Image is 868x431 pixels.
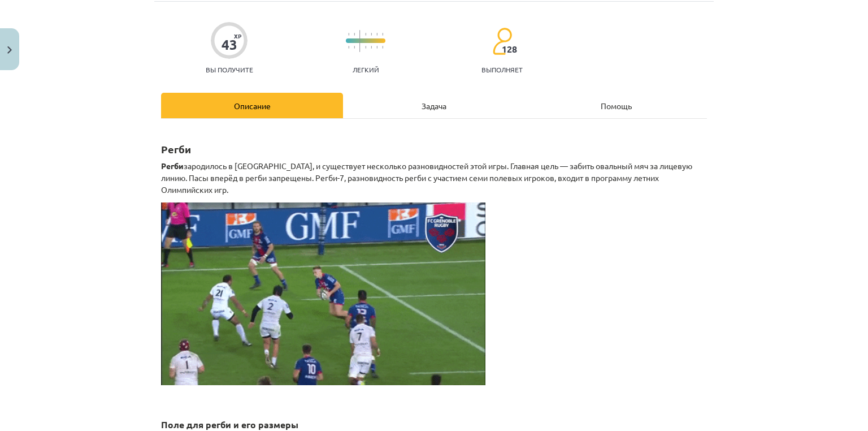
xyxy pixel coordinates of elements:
font: зародилось в [GEOGRAPHIC_DATA], и существует несколько разновидностей этой игры. Главная цель — з... [161,161,692,195]
font: Поле для регби и его размеры [161,419,298,430]
font: Вы получите [206,65,253,74]
img: icon-short-line-57e1e144782c952c97e751825c79c345078a6d821885a25fce030b3d8c18986b.svg [382,33,383,36]
img: icon-short-line-57e1e144782c952c97e751825c79c345078a6d821885a25fce030b3d8c18986b.svg [382,46,383,49]
img: icon-short-line-57e1e144782c952c97e751825c79c345078a6d821885a25fce030b3d8c18986b.svg [376,46,377,49]
font: Описание [234,101,271,111]
font: выполняет [481,65,523,74]
img: icon-short-line-57e1e144782c952c97e751825c79c345078a6d821885a25fce030b3d8c18986b.svg [376,33,377,36]
img: icon-short-line-57e1e144782c952c97e751825c79c345078a6d821885a25fce030b3d8c18986b.svg [371,46,372,49]
img: students-c634bb4e5e11cddfef0936a35e636f08e4e9abd3cc4e673bd6f9a4125e45ecb1.svg [492,27,512,55]
img: icon-short-line-57e1e144782c952c97e751825c79c345078a6d821885a25fce030b3d8c18986b.svg [365,46,366,49]
font: Задача [422,101,446,111]
font: Регби [161,161,184,171]
font: Регби [161,143,191,156]
img: icon-close-lesson-0947bae3869378f0d4975bcd49f059093ad1ed9edebbc8119c70593378902aed.svg [7,46,12,54]
img: icon-short-line-57e1e144782c952c97e751825c79c345078a6d821885a25fce030b3d8c18986b.svg [354,33,355,36]
img: icon-short-line-57e1e144782c952c97e751825c79c345078a6d821885a25fce030b3d8c18986b.svg [348,33,349,36]
font: 128 [502,43,517,55]
font: Легкий [353,65,379,74]
font: 43 [222,36,237,53]
img: icon-long-line-d9ea69661e0d244f92f715978eff75569469978d946b2353a9bb055b3ed8787d.svg [359,30,361,52]
img: icon-short-line-57e1e144782c952c97e751825c79c345078a6d821885a25fce030b3d8c18986b.svg [365,33,366,36]
font: XP [234,32,241,40]
img: icon-short-line-57e1e144782c952c97e751825c79c345078a6d821885a25fce030b3d8c18986b.svg [348,46,349,49]
img: icon-short-line-57e1e144782c952c97e751825c79c345078a6d821885a25fce030b3d8c18986b.svg [371,33,372,36]
font: Помощь [601,101,632,111]
img: icon-short-line-57e1e144782c952c97e751825c79c345078a6d821885a25fce030b3d8c18986b.svg [354,46,355,49]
